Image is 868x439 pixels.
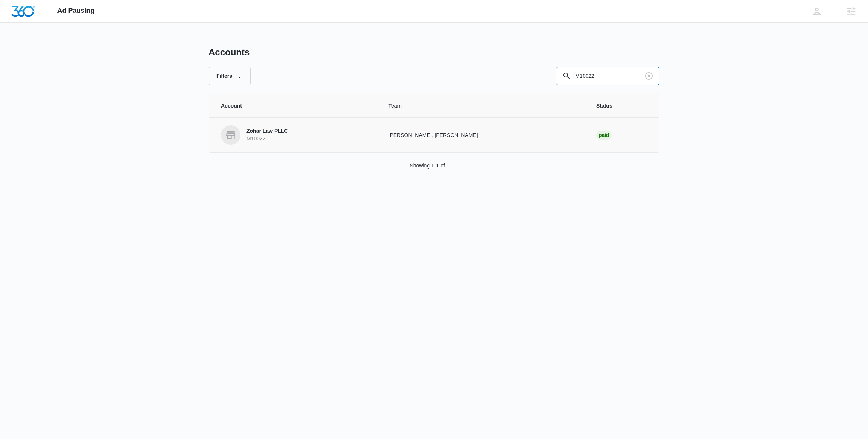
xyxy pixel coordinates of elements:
h1: Accounts [209,47,250,58]
span: Team [389,102,578,110]
button: Filters [209,67,251,85]
button: Clear [643,70,655,82]
div: Paid [596,131,612,140]
input: Search By Account Number [556,67,659,85]
p: [PERSON_NAME], [PERSON_NAME] [389,131,578,139]
p: Showing 1-1 of 1 [410,162,449,170]
a: Zohar Law PLLCM10022 [221,125,370,145]
span: Status [596,102,647,110]
p: M10022 [246,135,288,143]
span: Account [221,102,370,110]
p: Zohar Law PLLC [246,128,288,135]
span: Ad Pausing [57,7,95,15]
